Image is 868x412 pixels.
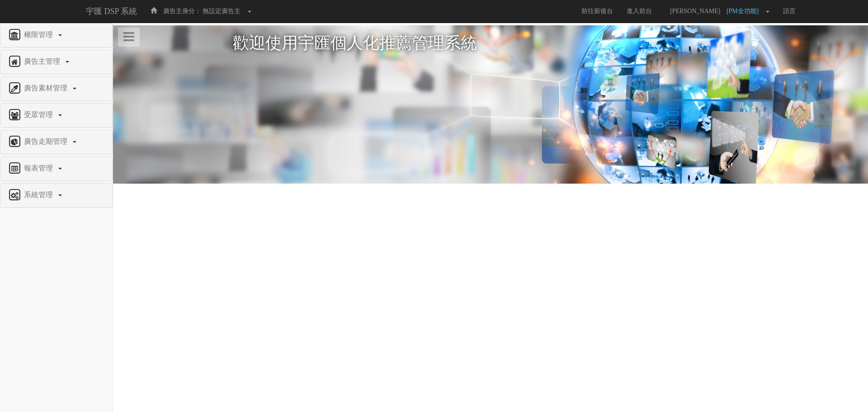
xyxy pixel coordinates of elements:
[22,191,57,199] span: 系統管理
[203,8,241,14] span: 無設定廣告主
[7,135,105,149] a: 廣告走期管理
[7,188,105,203] a: 系統管理
[7,108,105,123] a: 受眾管理
[22,84,72,92] span: 廣告素材管理
[233,34,748,52] h1: 歡迎使用宇匯個人化推薦管理系統
[22,31,57,38] span: 權限管理
[7,55,105,69] a: 廣告主管理
[665,8,725,14] span: [PERSON_NAME]
[22,57,65,65] span: 廣告主管理
[22,137,72,145] span: 廣告走期管理
[22,164,57,172] span: 報表管理
[163,8,201,14] span: 廣告主身分：
[7,28,105,43] a: 權限管理
[726,8,764,14] span: [PM全功能]
[7,161,105,176] a: 報表管理
[7,81,105,96] a: 廣告素材管理
[22,111,57,118] span: 受眾管理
